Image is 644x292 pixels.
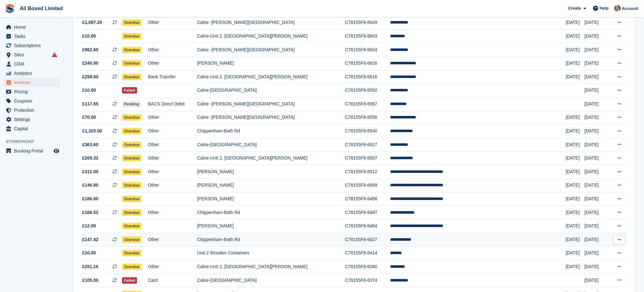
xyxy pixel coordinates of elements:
[197,125,345,138] td: Chippenham-Bath Rd
[148,111,197,125] td: Other
[148,16,197,30] td: Other
[197,219,345,233] td: [PERSON_NAME]
[584,233,609,247] td: [DATE]
[345,246,390,260] td: C78155F8-6414
[584,152,609,165] td: [DATE]
[148,125,197,138] td: Other
[584,16,609,30] td: [DATE]
[14,32,52,41] span: Tasks
[584,84,609,97] td: [DATE]
[566,138,584,152] td: [DATE]
[82,277,98,284] span: £105.00
[122,19,141,26] span: Overdue
[14,69,52,78] span: Analytics
[197,165,345,179] td: [PERSON_NAME]
[122,169,141,175] span: Overdue
[197,246,345,260] td: Unit 2 Wooden Containers
[148,70,197,84] td: Bank Transfer
[3,87,60,96] a: menu
[197,30,345,43] td: Calne-Unit 2, [GEOGRAPHIC_DATA][PERSON_NAME]
[584,179,609,192] td: [DATE]
[82,263,98,270] span: £251.16
[17,3,65,14] a: All Boxed Limited
[122,155,141,161] span: Overdue
[566,16,584,30] td: [DATE]
[584,125,609,138] td: [DATE]
[82,155,98,161] span: £269.32
[122,87,137,94] span: Failed
[197,138,345,152] td: Calne-[GEOGRAPHIC_DATA]
[566,192,584,206] td: [DATE]
[82,87,96,94] span: £10.00
[122,196,141,202] span: Overdue
[345,125,390,138] td: C78155F8-6540
[584,43,609,57] td: [DATE]
[82,128,102,134] span: £1,320.00
[148,233,197,247] td: Other
[622,5,638,12] span: Account
[14,124,52,133] span: Capital
[345,30,390,43] td: C78155F8-6643
[566,165,584,179] td: [DATE]
[197,192,345,206] td: [PERSON_NAME]
[197,152,345,165] td: Calne-Unit 2, [GEOGRAPHIC_DATA][PERSON_NAME]
[14,23,52,32] span: Home
[148,43,197,57] td: Other
[584,30,609,43] td: [DATE]
[568,5,581,11] span: Create
[3,69,60,78] a: menu
[584,165,609,179] td: [DATE]
[122,101,141,107] span: Pending
[14,106,52,115] span: Protection
[566,111,584,125] td: [DATE]
[197,43,345,57] td: Calne -[PERSON_NAME][GEOGRAPHIC_DATA]
[122,250,141,256] span: Overdue
[14,115,52,124] span: Settings
[122,47,141,53] span: Overdue
[345,206,390,219] td: C78155F8-6467
[122,277,137,284] span: Failed
[584,111,609,125] td: [DATE]
[197,206,345,219] td: Chippenham-Bath Rd
[345,111,390,125] td: C78155F8-6556
[566,219,584,233] td: [DATE]
[14,50,52,59] span: Sites
[14,96,52,105] span: Coupons
[148,260,197,274] td: Other
[345,138,390,152] td: C78155F8-6527
[197,233,345,247] td: Chippenham-Bath Rd
[14,78,52,87] span: Invoices
[82,60,98,67] span: £240.00
[197,16,345,30] td: Calne -[PERSON_NAME][GEOGRAPHIC_DATA]
[345,84,390,97] td: C78155F8-6592
[14,60,52,68] span: CRM
[345,152,390,165] td: C78155F8-6507
[566,70,584,84] td: [DATE]
[3,32,60,41] a: menu
[148,165,197,179] td: Other
[6,139,63,145] span: Storefront
[197,57,345,70] td: [PERSON_NAME]
[122,128,141,134] span: Overdue
[197,70,345,84] td: Calne-Unit 2, [GEOGRAPHIC_DATA][PERSON_NAME]
[14,87,52,96] span: Pricing
[3,106,60,115] a: menu
[345,219,390,233] td: C78155F8-6464
[52,52,57,57] i: Smart entry sync failures have occurred
[345,179,390,192] td: C78155F8-6499
[3,96,60,105] a: menu
[197,84,345,97] td: Calne-[GEOGRAPHIC_DATA]
[345,43,390,57] td: C78155F8-6634
[197,97,345,111] td: Calne -[PERSON_NAME][GEOGRAPHIC_DATA]
[82,33,96,39] span: £10.00
[3,50,60,59] a: menu
[584,57,609,70] td: [DATE]
[566,233,584,247] td: [DATE]
[82,250,96,256] span: £10.00
[345,192,390,206] td: C78155F8-6486
[14,41,52,50] span: Subscriptions
[584,192,609,206] td: [DATE]
[82,182,98,189] span: £146.80
[566,206,584,219] td: [DATE]
[614,5,621,11] img: Sandie Mills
